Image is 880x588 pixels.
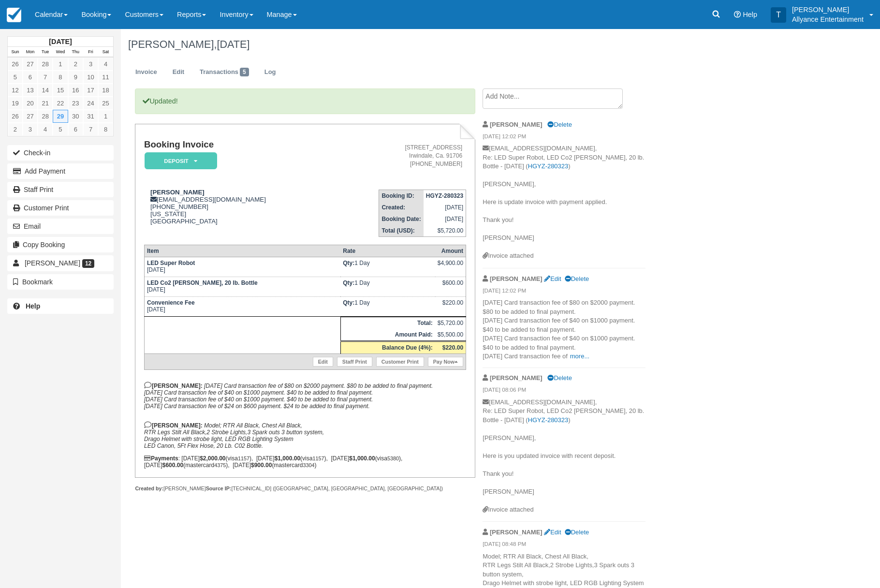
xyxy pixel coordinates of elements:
a: Transactions5 [192,63,256,82]
a: 21 [38,97,53,110]
strong: [PERSON_NAME]: [144,422,203,429]
p: [EMAIL_ADDRESS][DOMAIN_NAME], Re: LED Super Robot, LED Co2 [PERSON_NAME], 20 lb. Bottle - [DATE] ... [483,144,645,251]
a: 4 [38,123,53,136]
address: [STREET_ADDRESS] Irwindale, Ca. 91706 [PHONE_NUMBER] [336,144,462,168]
h1: Booking Invoice [144,140,332,150]
td: [DATE] [424,213,466,225]
strong: Created by: [135,485,163,491]
a: 6 [23,71,38,84]
em: [DATE] 12:02 PM [483,132,645,143]
div: Invoice attached [483,251,645,261]
small: 4375 [214,462,226,468]
td: [DATE] [144,257,340,277]
a: 19 [8,97,23,110]
a: 20 [23,97,38,110]
b: Help [26,302,40,310]
h1: [PERSON_NAME], [128,39,774,50]
a: more... [570,353,589,360]
a: 4 [98,58,113,71]
strong: Payments [144,455,178,462]
a: Customer Print [376,357,424,367]
a: 1 [98,110,113,123]
a: Delete [547,374,572,382]
em: [DATE] 08:48 PM [483,540,645,551]
strong: [PERSON_NAME] [150,189,205,196]
th: Wed [53,47,68,58]
strong: [PERSON_NAME] [490,374,543,382]
strong: Convenience Fee [147,299,195,306]
a: 22 [53,97,68,110]
a: 24 [83,97,98,110]
em: [DATE] Card transaction fee of $80 on $2000 payment. $80 to be added to final payment. [DATE] Car... [144,382,433,410]
small: 3304 [303,462,314,468]
a: Staff Print [337,357,372,367]
a: 26 [8,58,23,71]
span: 12 [82,259,94,268]
a: Log [257,63,283,82]
a: 26 [8,110,23,123]
a: 12 [8,84,23,97]
a: 30 [68,110,83,123]
a: 23 [68,97,83,110]
strong: Qty [343,260,354,266]
div: [PERSON_NAME] [TECHNICAL_ID] ([GEOGRAPHIC_DATA], [GEOGRAPHIC_DATA], [GEOGRAPHIC_DATA]) [135,485,475,492]
div: T [771,7,786,23]
a: 2 [68,58,83,71]
th: Created: [379,202,424,213]
small: 1157 [238,456,249,461]
th: Sat [98,47,113,58]
td: 1 Day [340,277,435,297]
button: Email [7,219,114,234]
div: $600.00 [438,279,463,294]
strong: Source IP: [206,485,232,491]
a: Deposit [144,152,214,170]
strong: [PERSON_NAME] [490,121,543,128]
a: 15 [53,84,68,97]
em: Model; RTR All Black, Chest All Black, RTR Legs Stilt All Black,2 Strobe Lights,3 Spark outs 3 bu... [144,422,324,449]
i: Help [734,11,741,18]
th: Total (USD): [379,225,424,237]
a: Edit [165,63,191,82]
a: [PERSON_NAME] 12 [7,255,114,271]
a: Customer Print [7,200,114,216]
a: Staff Print [7,182,114,197]
a: Pay Now [428,357,463,367]
a: 7 [83,123,98,136]
a: 25 [98,97,113,110]
a: 18 [98,84,113,97]
th: Booking Date: [379,213,424,225]
th: Mon [23,47,38,58]
button: Copy Booking [7,237,114,252]
small: 5380 [387,456,399,461]
p: [PERSON_NAME] [792,5,864,15]
strong: Qty [343,279,354,286]
a: 17 [83,84,98,97]
span: 5 [240,68,249,76]
em: Deposit [145,152,217,169]
em: [DATE] 12:02 PM [483,287,645,297]
a: HGYZ-280323 [528,416,569,424]
td: 1 Day [340,257,435,277]
strong: $2,000.00 [200,455,225,462]
a: Invoice [128,63,164,82]
a: 8 [53,71,68,84]
th: Thu [68,47,83,58]
p: Updated! [135,88,475,114]
a: 5 [53,123,68,136]
a: Edit [544,529,561,536]
a: Edit [544,275,561,282]
strong: $220.00 [442,344,463,351]
strong: HGYZ-280323 [426,192,463,199]
a: 16 [68,84,83,97]
td: $5,720.00 [424,225,466,237]
strong: [PERSON_NAME] [490,529,543,536]
a: 2 [8,123,23,136]
a: Delete [565,529,589,536]
a: 28 [38,58,53,71]
a: Delete [547,121,572,128]
p: [DATE] Card transaction fee of $80 on $2000 payment. $80 to be added to final payment. [DATE] Car... [483,298,645,361]
a: 29 [53,110,68,123]
a: 11 [98,71,113,84]
a: 6 [68,123,83,136]
strong: $1,000.00 [349,455,375,462]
